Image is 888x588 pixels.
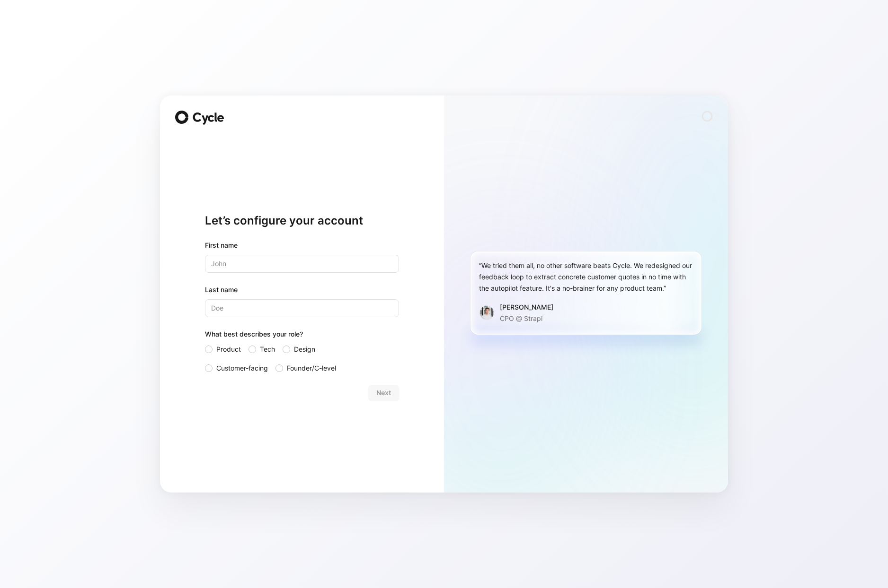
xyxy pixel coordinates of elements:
input: Doe [205,299,399,317]
label: Last name [205,284,399,295]
input: John [205,255,399,273]
div: First name [205,240,399,251]
span: Product [216,344,241,355]
div: [PERSON_NAME] [500,302,553,313]
span: Design [294,344,315,355]
span: Customer-facing [216,363,268,374]
p: CPO @ Strapi [500,313,553,324]
div: “We tried them all, no other software beats Cycle. We redesigned our feedback loop to extract con... [479,260,693,294]
h1: Let’s configure your account [205,213,399,228]
span: Founder/C-level [287,363,336,374]
span: Tech [260,344,275,355]
div: What best describes your role? [205,329,399,344]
